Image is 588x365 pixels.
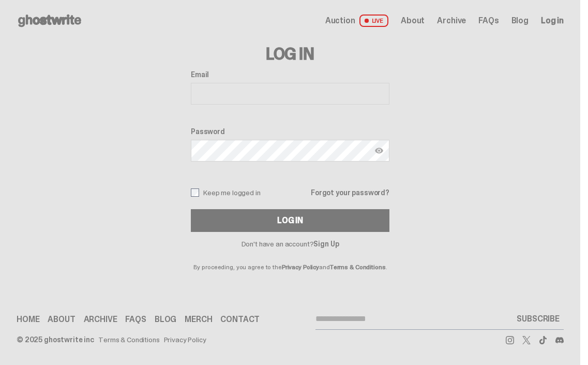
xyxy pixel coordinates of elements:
[191,46,389,62] h3: Log In
[155,315,176,324] a: Blog
[325,17,355,25] span: Auction
[17,336,94,343] div: © 2025 ghostwrite inc
[17,315,39,324] a: Home
[282,263,319,271] a: Privacy Policy
[191,209,389,232] button: Log In
[48,315,75,324] a: About
[185,315,212,324] a: Merch
[125,315,146,324] a: FAQs
[541,17,564,25] a: Log in
[359,14,389,27] span: LIVE
[220,315,260,324] a: Contact
[311,189,389,196] a: Forgot your password?
[191,188,261,197] label: Keep me logged in
[330,263,386,271] a: Terms & Conditions
[84,315,117,324] a: Archive
[313,239,339,249] a: Sign Up
[191,70,389,79] label: Email
[191,240,389,247] p: Don't have an account?
[478,17,499,25] a: FAQs
[512,309,564,329] button: SUBSCRIBE
[191,188,199,197] input: Keep me logged in
[191,127,389,136] label: Password
[191,247,389,270] p: By proceeding, you agree to the and .
[325,14,388,27] a: Auction LIVE
[437,17,466,25] a: Archive
[375,147,383,155] img: Show password
[401,17,425,25] a: About
[164,336,206,343] a: Privacy Policy
[277,216,303,225] div: Log In
[511,17,529,25] a: Blog
[98,336,159,343] a: Terms & Conditions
